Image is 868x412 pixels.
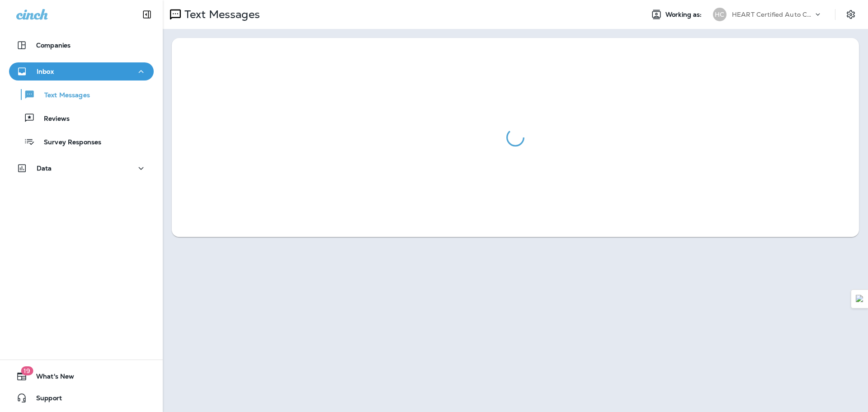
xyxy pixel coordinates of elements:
[134,5,160,24] button: Collapse Sidebar
[37,165,52,172] p: Data
[9,367,154,385] button: 19What's New
[181,8,260,21] p: Text Messages
[843,6,859,23] button: Settings
[21,366,33,375] span: 19
[665,11,704,19] span: Working as:
[36,42,71,49] p: Companies
[713,8,726,21] div: HC
[9,36,154,54] button: Companies
[27,373,74,384] span: What's New
[27,394,62,405] span: Support
[856,295,864,303] img: Detect Auto
[9,389,154,407] button: Support
[9,62,154,81] button: Inbox
[9,159,154,177] button: Data
[35,138,101,147] p: Survey Responses
[35,91,90,100] p: Text Messages
[37,68,54,75] p: Inbox
[35,115,70,123] p: Reviews
[9,109,154,128] button: Reviews
[9,85,154,104] button: Text Messages
[9,132,154,151] button: Survey Responses
[732,11,813,18] p: HEART Certified Auto Care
